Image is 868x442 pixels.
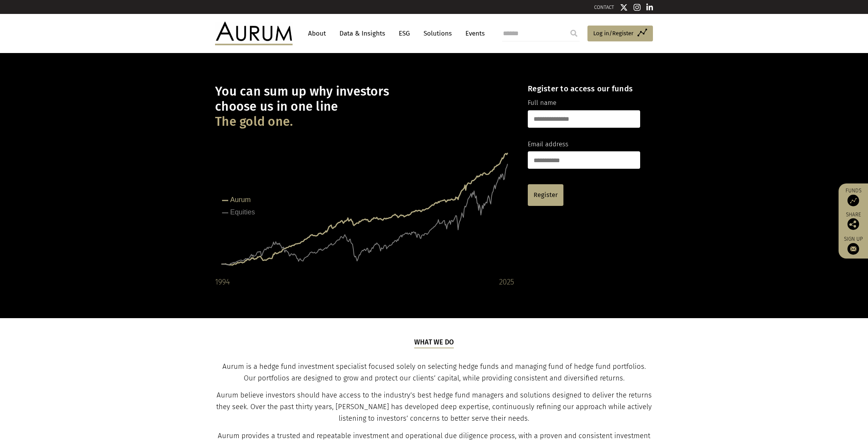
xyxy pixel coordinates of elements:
h4: Register to access our funds [528,84,640,93]
a: CONTACT [594,4,614,10]
div: Share [842,212,864,230]
img: Access Funds [847,195,859,206]
img: Sign up to our newsletter [847,243,859,255]
span: Aurum is a hedge fund investment specialist focused solely on selecting hedge funds and managing ... [222,362,646,382]
h5: What we do [414,337,454,348]
input: Submit [566,26,582,41]
img: Share this post [847,218,859,230]
label: Email address [528,139,568,149]
span: Aurum believe investors should have access to the industry’s best hedge fund managers and solutio... [216,391,652,423]
span: The gold one. [215,114,293,129]
span: Log in/Register [593,29,634,38]
label: Full name [528,98,556,108]
a: Funds [842,187,864,206]
img: Twitter icon [620,3,628,11]
a: Sign up [842,236,864,255]
a: Events [462,26,485,41]
h1: You can sum up why investors choose us in one line [215,84,514,129]
div: 2025 [499,276,514,288]
tspan: Equities [230,208,255,216]
a: About [304,26,330,41]
a: Solutions [420,26,456,41]
img: Linkedin icon [646,3,653,11]
tspan: Aurum [230,196,251,204]
a: Log in/Register [587,26,653,42]
a: Data & Insights [336,26,389,41]
img: Aurum [215,22,293,45]
a: Register [528,184,563,206]
img: Instagram icon [634,3,641,11]
div: 1994 [215,276,230,288]
a: ESG [395,26,414,41]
